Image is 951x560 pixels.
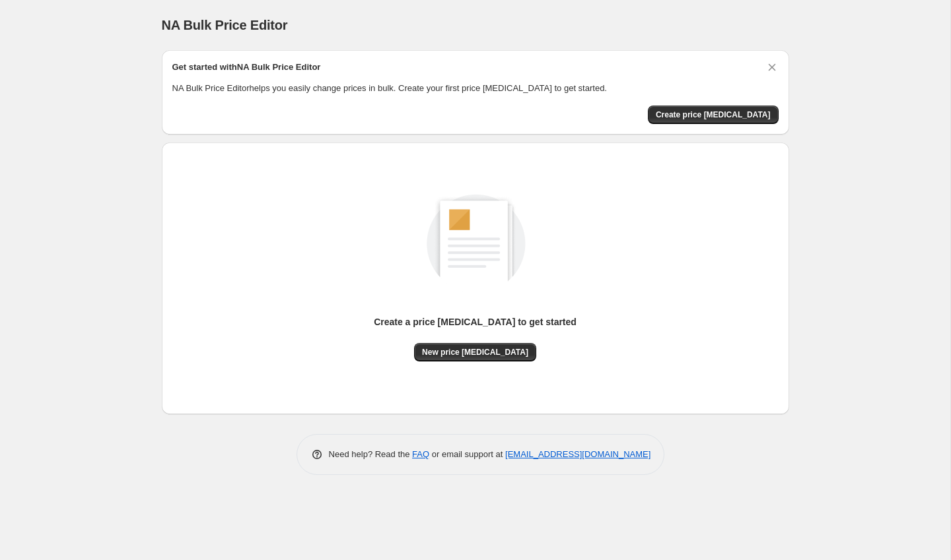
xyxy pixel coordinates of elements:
h2: Get started with NA Bulk Price Editor [172,61,321,74]
span: Create price [MEDICAL_DATA] [656,109,771,120]
a: FAQ [412,449,429,459]
button: Create price change job [648,106,779,124]
span: Need help? Read the [329,449,413,459]
span: NA Bulk Price Editor [162,18,288,32]
a: [EMAIL_ADDRESS][DOMAIN_NAME] [505,449,651,459]
button: New price [MEDICAL_DATA] [414,343,536,361]
span: New price [MEDICAL_DATA] [422,347,528,358]
button: Dismiss card [765,61,779,74]
span: or email support at [429,449,505,459]
p: Create a price [MEDICAL_DATA] to get started [374,315,577,328]
p: NA Bulk Price Editor helps you easily change prices in bulk. Create your first price [MEDICAL_DAT... [172,82,779,95]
